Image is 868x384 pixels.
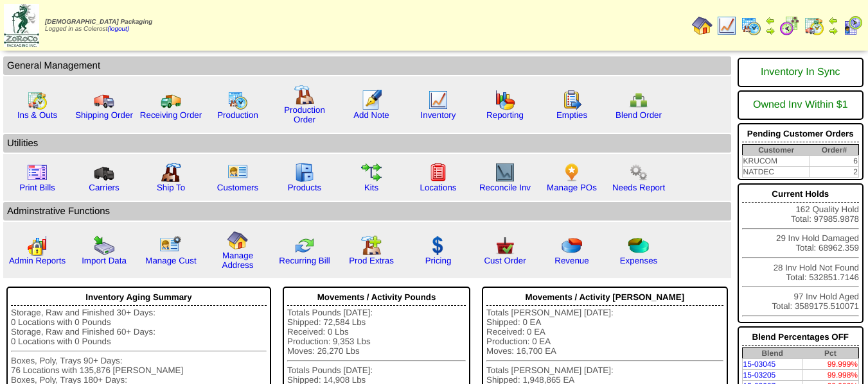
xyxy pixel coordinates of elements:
[486,110,524,120] a: Reporting
[743,360,776,369] a: 15-03045
[227,230,248,251] img: home.gif
[616,110,662,120] a: Blend Order
[738,183,864,323] div: 162 Quality Hold Total: 97985.9878 29 Inv Hold Damaged Total: 68962.359 28 Inv Hold Not Found Tot...
[495,90,515,110] img: graph.gif
[742,329,859,346] div: Blend Percentages OFF
[287,289,466,306] div: Movements / Activity Pounds
[828,26,838,36] img: arrowright.gif
[364,183,378,192] a: Kits
[107,26,129,33] a: (logout)
[89,183,119,192] a: Carriers
[743,371,776,380] a: 15-03205
[479,183,531,192] a: Reconcile Inv
[3,202,731,221] td: Adminstrative Functions
[227,90,248,110] img: calendarprod.gif
[222,251,254,270] a: Manage Address
[27,235,48,256] img: graph2.png
[742,156,810,167] td: KRUCOM
[294,162,315,183] img: cabinet.gif
[82,256,127,265] a: Import Data
[161,90,181,110] img: truck2.gif
[19,183,55,192] a: Print Bills
[810,156,859,167] td: 6
[145,256,196,265] a: Manage Cust
[742,126,859,142] div: Pending Customer Orders
[828,15,838,26] img: arrowleft.gif
[353,110,389,120] a: Add Note
[779,15,800,36] img: calendarblend.gif
[802,370,859,381] td: 99.998%
[140,110,202,120] a: Receiving Order
[612,183,665,192] a: Needs Report
[495,162,515,183] img: line_graph2.gif
[157,183,185,192] a: Ship To
[361,235,382,256] img: prodextras.gif
[94,235,114,256] img: import.gif
[75,110,133,120] a: Shipping Order
[802,348,859,359] th: Pct
[425,256,452,265] a: Pricing
[556,110,587,120] a: Empties
[742,167,810,178] td: NATDEC
[4,4,39,47] img: zoroco-logo-small.webp
[562,162,582,183] img: po.png
[547,183,597,192] a: Manage POs
[495,235,515,256] img: cust_order.png
[628,235,649,256] img: pie_chart2.png
[94,162,114,183] img: truck3.gif
[349,256,394,265] a: Prod Extras
[294,235,315,256] img: reconcile.gif
[94,90,114,110] img: truck.gif
[159,235,183,256] img: managecust.png
[161,162,181,183] img: factory2.gif
[742,348,802,359] th: Blend
[227,162,248,183] img: customers.gif
[842,15,863,36] img: calendarcustomer.gif
[428,235,448,256] img: dollar.gif
[628,90,649,110] img: network.png
[562,90,582,110] img: workorder.gif
[486,289,723,306] div: Movements / Activity [PERSON_NAME]
[361,90,382,110] img: orders.gif
[692,15,713,36] img: home.gif
[9,256,66,265] a: Admin Reports
[802,359,859,370] td: 99.999%
[27,162,48,183] img: invoice2.gif
[217,183,258,192] a: Customers
[45,19,152,33] span: Logged in as Colerost
[804,15,824,36] img: calendarinout.gif
[284,105,325,124] a: Production Order
[428,162,448,183] img: locations.gif
[742,145,810,156] th: Customer
[27,90,48,110] img: calendarinout.gif
[620,256,658,265] a: Expenses
[420,183,456,192] a: Locations
[361,162,382,183] img: workflow.gif
[562,235,582,256] img: pie_chart.png
[810,145,859,156] th: Order#
[742,93,859,117] div: Owned Inv Within $1
[17,110,57,120] a: Ins & Outs
[294,85,315,105] img: factory.gif
[810,167,859,178] td: 2
[484,256,526,265] a: Cust Order
[765,15,775,26] img: arrowleft.gif
[742,186,859,203] div: Current Holds
[45,19,152,26] span: [DEMOGRAPHIC_DATA] Packaging
[3,56,731,75] td: General Management
[3,134,731,153] td: Utilities
[217,110,258,120] a: Production
[11,289,267,306] div: Inventory Aging Summary
[628,162,649,183] img: workflow.png
[279,256,330,265] a: Recurring Bill
[288,183,322,192] a: Products
[741,15,761,36] img: calendarprod.gif
[554,256,589,265] a: Revenue
[421,110,456,120] a: Inventory
[765,26,775,36] img: arrowright.gif
[716,15,737,36] img: line_graph.gif
[742,60,859,85] div: Inventory In Sync
[428,90,448,110] img: line_graph.gif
